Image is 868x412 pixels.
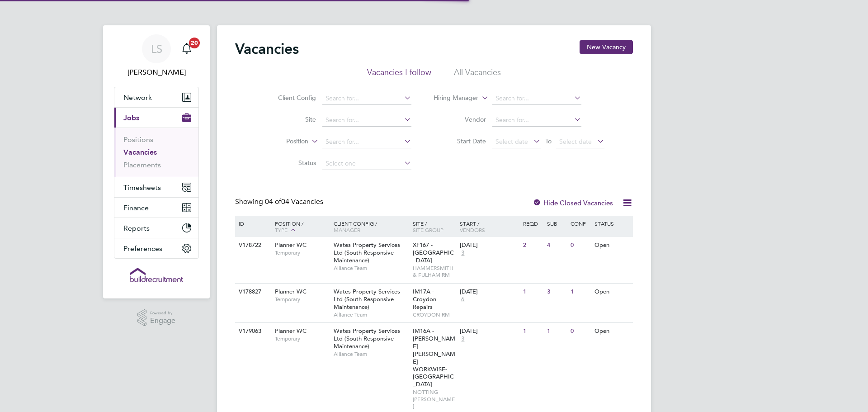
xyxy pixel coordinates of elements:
a: LS[PERSON_NAME] [114,34,199,78]
button: Reports [114,218,198,238]
div: Site / [410,216,458,237]
div: ID [236,216,268,231]
span: LS [151,43,162,55]
div: 3 [545,284,568,300]
div: Open [592,323,632,340]
a: Placements [123,161,161,169]
div: Reqd [521,216,544,231]
span: 04 of [265,197,281,206]
span: HAMMERSMITH & FULHAM RM [413,265,456,279]
div: [DATE] [460,242,519,249]
span: Planner WC [275,288,307,295]
div: 1 [545,323,568,340]
div: 1 [521,323,544,340]
div: V179063 [236,323,268,340]
div: Showing [235,197,325,207]
div: Open [592,237,632,254]
input: Search for... [322,114,411,127]
span: Select date [559,137,592,146]
span: Planner WC [275,327,307,335]
div: [DATE] [460,288,519,296]
input: Search for... [492,92,581,105]
label: Status [264,159,316,167]
span: Planner WC [275,241,307,249]
span: Site Group [413,226,443,233]
a: Vacancies [123,148,157,156]
label: Vendor [434,115,486,123]
li: All Vacancies [454,67,501,83]
span: Powered by [150,309,175,317]
span: Wates Property Services Ltd (South Responsive Maintenance) [334,327,400,350]
label: Site [264,115,316,123]
span: Alliance Team [334,311,408,318]
a: Positions [123,135,153,144]
span: Wates Property Services Ltd (South Responsive Maintenance) [334,241,400,264]
div: Conf [568,216,592,231]
span: Alliance Team [334,265,408,272]
span: 6 [460,296,466,303]
span: Finance [123,204,149,212]
div: [DATE] [460,327,519,335]
div: 1 [568,284,592,300]
span: Wates Property Services Ltd (South Responsive Maintenance) [334,288,400,311]
div: Sub [545,216,568,231]
span: Reports [123,224,150,232]
span: Type [275,226,288,233]
span: Vendors [460,226,485,233]
div: Client Config / [331,216,410,237]
label: Start Date [434,137,486,145]
div: Position / [268,216,331,238]
h2: Vacancies [235,40,299,58]
div: Jobs [114,128,198,177]
span: NOTTING [PERSON_NAME] [413,388,456,410]
label: Position [256,137,308,146]
div: Start / [458,216,521,237]
div: Status [592,216,632,231]
span: Timesheets [123,183,161,192]
img: buildrec-logo-retina.png [130,268,183,282]
span: 3 [460,249,466,257]
span: Engage [150,317,175,325]
span: Select date [495,137,528,146]
span: XF167 - [GEOGRAPHIC_DATA] [413,241,454,264]
input: Search for... [322,136,411,148]
button: Network [114,87,198,107]
div: 4 [545,237,568,254]
span: Manager [334,226,360,233]
button: Timesheets [114,177,198,197]
a: Go to home page [114,268,199,282]
input: Search for... [322,92,411,105]
label: Client Config [264,94,316,102]
span: Alliance Team [334,350,408,358]
span: IM16A - [PERSON_NAME] [PERSON_NAME] - WORKWISE- [GEOGRAPHIC_DATA] [413,327,455,388]
button: New Vacancy [580,40,633,54]
span: Temporary [275,249,329,256]
span: Temporary [275,335,329,342]
span: 20 [189,38,200,48]
span: Leah Seber [114,67,199,78]
input: Search for... [492,114,581,127]
div: 2 [521,237,544,254]
input: Select one [322,157,411,170]
button: Preferences [114,238,198,258]
label: Hiring Manager [426,94,478,103]
span: Jobs [123,114,139,122]
button: Finance [114,198,198,218]
div: 1 [521,284,544,300]
label: Hide Closed Vacancies [533,199,613,207]
div: 0 [568,323,592,340]
div: V178722 [236,237,268,254]
span: CROYDON RM [413,311,456,318]
span: Network [123,93,152,102]
span: IM17A - Croydon Repairs [413,288,436,311]
button: Jobs [114,108,198,128]
li: Vacancies I follow [367,67,431,83]
span: 04 Vacancies [265,197,323,206]
span: 3 [460,335,466,343]
span: Preferences [123,244,162,253]
nav: Main navigation [103,25,210,298]
a: 20 [178,34,196,63]
a: Powered byEngage [137,309,176,327]
span: To [542,135,554,147]
span: Temporary [275,296,329,303]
